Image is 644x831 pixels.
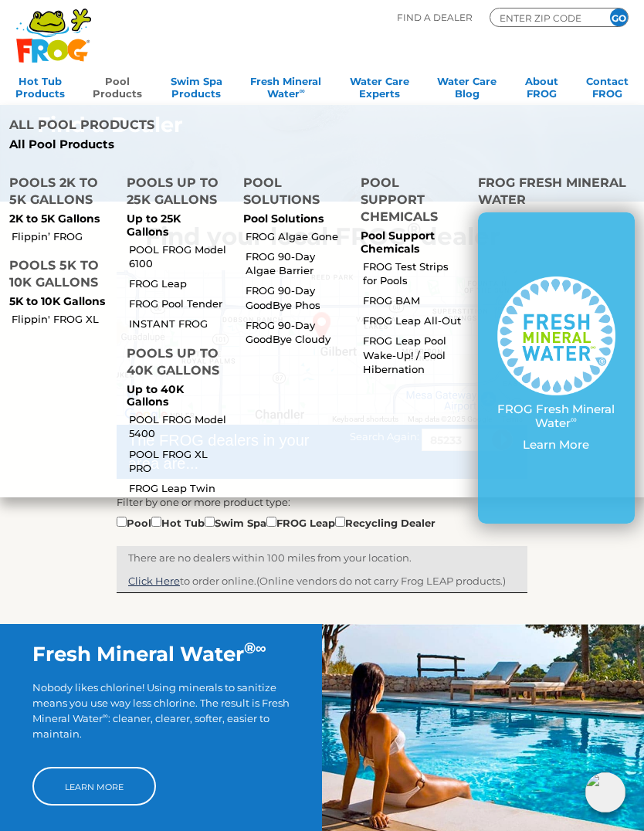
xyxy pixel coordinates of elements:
[15,70,65,101] a: Hot TubProducts
[571,414,577,425] sup: ∞
[497,402,615,430] p: FROG Fresh Mineral Water
[497,276,615,459] a: FROG Fresh Mineral Water∞ Learn More
[12,312,114,326] a: Flippin' FROG XL
[397,8,473,27] p: Find A Dealer
[9,295,108,308] p: 5K to 10K Gallons
[246,229,347,243] a: FROG Algae Gone
[171,70,222,101] a: Swim SpaProducts
[586,70,629,101] a: ContactFROG
[246,283,347,311] a: FROG 90-Day GoodBye Phos
[127,345,225,383] h4: Pools up to 40K Gallons
[525,70,558,101] a: AboutFROG
[32,680,290,751] p: Nobody likes chlorine! Using minerals to sanitize means you use way less chlorine. The result is ...
[9,137,310,151] a: All Pool Products
[128,550,516,565] p: There are no dealers within 100 miles from your location.
[610,8,628,26] input: GO
[128,573,516,588] p: (Online vendors do not carry Frog LEAP products.)
[117,514,436,531] div: Pool Hot Tub Swim Spa FROG Leap Recycling Dealer
[9,212,108,226] p: 2K to 5K Gallons
[300,86,305,95] sup: ∞
[246,249,347,277] a: FROG 90-Day Algae Barrier
[127,175,225,212] h4: Pools up to 25K Gallons
[128,575,180,587] a: Click Here
[246,318,347,346] a: FROG 90-Day GoodBye Cloudy
[363,259,465,287] a: FROG Test Strips for Pools
[363,314,465,327] a: FROG Leap All-Out
[497,438,615,452] p: Learn More
[93,70,142,101] a: PoolProducts
[498,11,591,25] input: Zip Code Form
[244,639,256,657] sup: ®
[129,276,231,290] a: FROG Leap
[350,70,409,101] a: Water CareExperts
[243,212,324,226] a: Pool Solutions
[127,383,225,409] p: Up to 40K Gallons
[129,297,231,310] a: FROG Pool Tender
[243,175,342,212] h4: Pool Solutions
[128,575,256,587] span: to order online.
[361,229,459,256] p: Pool Support Chemicals
[256,639,266,657] sup: ∞
[250,70,321,101] a: Fresh MineralWater∞
[478,175,635,212] h4: FROG Fresh Mineral Water
[585,772,625,812] img: openIcon
[12,229,114,243] a: Flippin’ FROG
[117,494,290,510] label: Filter by one or more product type:
[9,175,108,212] h4: Pools 2K to 5K Gallons
[129,317,231,331] a: INSTANT FROG
[32,767,156,806] a: Learn More
[9,117,310,137] h4: All Pool Products
[129,447,231,475] a: POOL FROG XL PRO
[127,212,225,239] p: Up to 25K Gallons
[363,334,465,376] a: FROG Leap Pool Wake-Up! / Pool Hibernation
[32,642,290,666] h2: Fresh Mineral Water
[361,175,459,229] h4: Pool Support Chemicals
[129,412,231,440] a: POOL FROG Model 5400
[437,70,497,101] a: Water CareBlog
[129,481,231,495] a: FROG Leap Twin
[9,257,108,295] h4: Pools 5K to 10K Gallons
[103,711,108,720] sup: ∞
[129,243,231,270] a: POOL FROG Model 6100
[363,293,465,307] a: FROG BAM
